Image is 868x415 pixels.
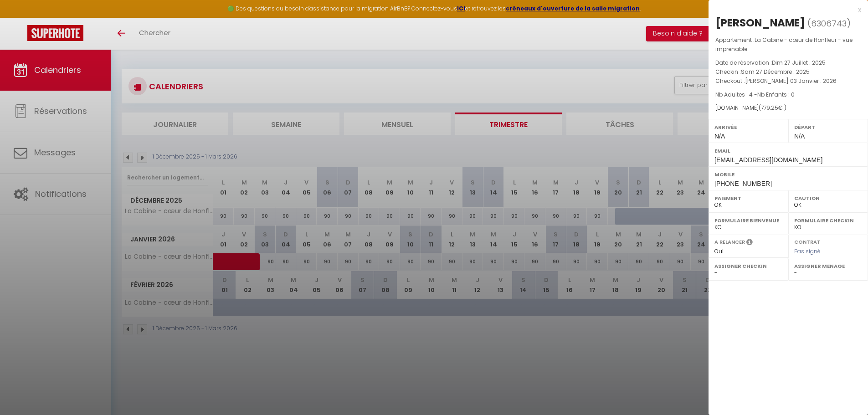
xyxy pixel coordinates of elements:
[714,156,822,164] span: [EMAIL_ADDRESS][DOMAIN_NAME]
[811,18,847,29] span: 6306743
[807,17,851,30] span: ( )
[794,133,805,140] span: N/A
[772,59,826,67] span: Dim 27 Juillet . 2025
[715,67,861,77] p: Checkin :
[794,238,821,244] label: Contrat
[794,247,821,255] span: Pas signé
[761,104,778,112] span: 779.25
[714,261,782,271] label: Assigner Checkin
[7,4,35,31] button: Ouvrir le widget de chat LiveChat
[709,5,861,15] div: x
[757,91,795,98] span: Nb Enfants : 0
[794,194,862,203] label: Caution
[745,77,837,85] span: [PERSON_NAME] 03 Janvier . 2026
[715,104,861,113] div: [DOMAIN_NAME]
[794,123,862,132] label: Départ
[715,36,853,53] span: La Cabine - cœur de Honfleur - vue imprenable
[714,180,772,187] span: [PHONE_NUMBER]
[714,146,862,155] label: Email
[794,216,862,225] label: Formulaire Checkin
[715,91,795,98] span: Nb Adultes : 4 -
[714,133,725,140] span: N/A
[714,170,862,179] label: Mobile
[715,77,861,86] p: Checkout :
[741,68,810,76] span: Sam 27 Décembre . 2025
[746,238,753,248] i: Sélectionner OUI si vous souhaiter envoyer les séquences de messages post-checkout
[794,261,862,271] label: Assigner Menage
[715,36,861,54] p: Appartement :
[714,238,745,246] label: A relancer
[715,15,805,30] div: [PERSON_NAME]
[714,194,782,203] label: Paiement
[714,216,782,225] label: Formulaire Bienvenue
[759,104,786,112] span: ( € )
[714,123,782,132] label: Arrivée
[715,58,861,67] p: Date de réservation :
